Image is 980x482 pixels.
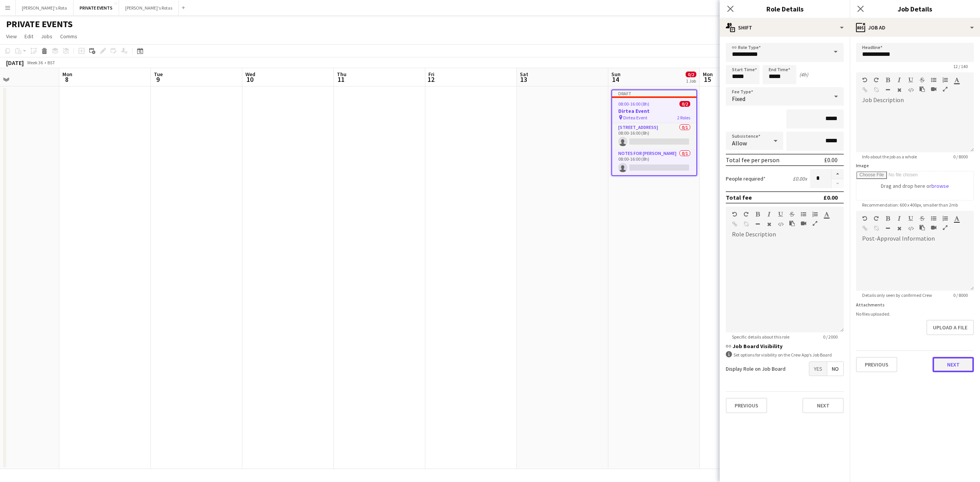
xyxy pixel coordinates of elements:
button: Underline [908,215,913,221]
span: Details only seen by confirmed Crew [856,292,938,298]
a: View [3,31,20,41]
button: Paste as plain text [789,220,795,226]
button: Text Color [954,77,959,83]
button: Redo [743,211,749,217]
button: Clear Formatting [897,87,902,93]
span: 08:00-16:00 (8h) [618,101,649,107]
span: Info about the job as a whole [856,154,923,160]
span: 12 [427,75,434,84]
div: Shift [720,18,850,37]
button: Underline [778,211,783,217]
span: Dirtea Event [623,115,647,120]
button: Next [802,398,844,413]
div: Total fee [726,194,752,201]
span: Fixed [732,95,745,103]
button: Redo [874,215,879,221]
span: Wed [245,71,255,78]
span: No [827,362,843,376]
div: BST [47,60,55,65]
button: Previous [726,398,767,413]
button: Fullscreen [942,86,948,92]
div: £0.00 x [793,175,807,182]
h3: Job Board Visibility [726,343,844,350]
button: Upload a file [926,320,974,335]
span: 15 [702,75,713,84]
div: Draft [612,90,696,96]
a: Edit [21,31,36,41]
div: [DATE] [6,59,24,67]
button: Increase [831,169,844,179]
button: Strikethrough [789,211,795,217]
button: Insert video [931,225,936,231]
button: Insert video [801,220,806,226]
button: HTML Code [778,221,783,227]
label: Display Role on Job Board [726,365,786,372]
span: 9 [153,75,163,84]
span: 13 [519,75,528,84]
button: Ordered List [812,211,818,217]
app-job-card: Draft08:00-16:00 (8h)0/2Dirtea Event Dirtea Event2 Roles[STREET_ADDRESS]0/108:00-16:00 (8h) Notes... [611,90,697,176]
button: Unordered List [931,77,936,83]
span: 0 / 8000 [947,292,974,298]
button: Paste as plain text [920,225,925,231]
h1: PRIVATE EVENTS [6,18,73,30]
button: Undo [862,215,867,221]
button: Fullscreen [812,220,818,226]
span: 0/2 [679,101,690,107]
span: Allow [732,139,747,147]
button: Italic [897,215,902,221]
span: Edit [24,33,33,40]
span: Tue [154,71,163,78]
div: £0.00 [824,156,838,164]
span: Sat [520,71,528,78]
button: Text Color [824,211,829,217]
span: Sun [611,71,621,78]
span: Specific details about this role [726,334,795,340]
span: 8 [61,75,72,84]
button: Italic [766,211,772,217]
app-card-role: [STREET_ADDRESS]0/108:00-16:00 (8h) [612,123,696,149]
a: Comms [57,31,80,41]
button: Horizontal Line [755,221,760,227]
span: 12 / 140 [947,64,974,69]
span: Week 36 [25,60,44,65]
button: Undo [862,77,867,83]
div: Total fee per person [726,156,779,164]
button: Text Color [954,215,959,221]
div: Set options for visibility on the Crew App’s Job Board [726,351,844,358]
button: Strikethrough [920,215,925,221]
a: Jobs [38,31,56,41]
span: Yes [809,362,827,376]
h3: Role Details [720,4,850,14]
button: Previous [856,357,897,372]
button: PRIVATE EVENTS [73,0,119,15]
h3: Dirtea Event [612,107,696,114]
span: Thu [337,71,346,78]
button: Clear Formatting [897,225,902,231]
button: Horizontal Line [885,225,890,231]
div: (4h) [799,71,808,78]
span: Fri [428,71,434,78]
div: Job Ad [850,18,980,37]
span: View [6,33,17,40]
button: [PERSON_NAME]'s Rota [16,0,73,15]
span: 10 [244,75,255,84]
button: Horizontal Line [885,87,890,93]
span: Mon [62,71,72,78]
span: Recommendation: 600 x 400px, smaller than 2mb [856,202,964,208]
button: Undo [732,211,737,217]
h3: Job Details [850,4,980,14]
span: 0 / 8000 [947,154,974,160]
button: Clear Formatting [766,221,772,227]
div: 1 Job [686,78,696,84]
span: Mon [703,71,713,78]
button: Underline [908,77,913,83]
button: Italic [897,77,902,83]
app-card-role: Notes for [PERSON_NAME]0/108:00-16:00 (8h) [612,149,696,175]
button: Ordered List [942,77,948,83]
button: [PERSON_NAME]'s Rotas [119,0,179,15]
button: Paste as plain text [920,86,925,92]
label: People required [726,175,766,182]
div: No files uploaded. [856,311,974,317]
